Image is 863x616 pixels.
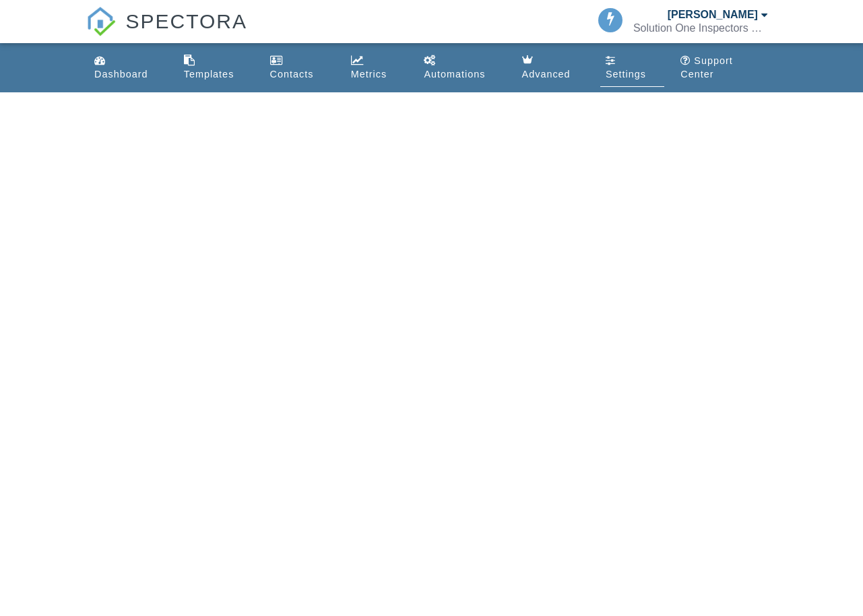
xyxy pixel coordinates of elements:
span: SPECTORA [126,7,248,35]
img: The Best Home Inspection Software - Spectora [86,7,116,36]
div: Contacts [270,69,314,80]
div: Settings [606,69,646,80]
div: Solution One Inspectors LLC [633,22,768,35]
a: SPECTORA [86,20,247,45]
a: Metrics [346,49,408,87]
a: Automations (Basic) [418,49,505,87]
a: Contacts [265,49,335,87]
div: [PERSON_NAME] [668,8,758,22]
div: Automations [424,69,485,80]
a: Dashboard [89,49,168,87]
a: Templates [179,49,254,87]
a: Settings [600,49,664,87]
div: Templates [184,69,234,80]
div: Metrics [351,69,387,80]
a: Support Center [675,49,774,87]
div: Dashboard [94,69,148,80]
div: Advanced [522,69,571,80]
div: Support Center [680,55,732,80]
a: Advanced [517,49,589,87]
